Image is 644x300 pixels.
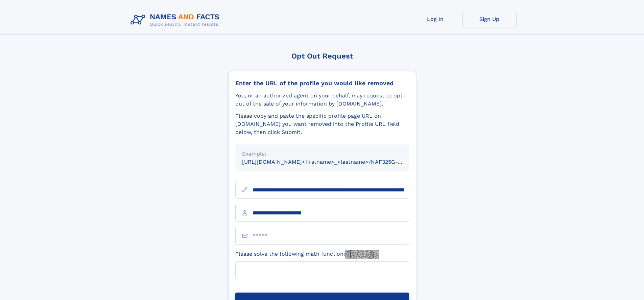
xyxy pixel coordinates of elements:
[235,92,409,108] div: You, or an authorized agent on your behalf, may request to opt-out of the sale of your informatio...
[462,11,517,27] a: Sign Up
[228,52,416,60] div: Opt Out Request
[235,79,409,87] div: Enter the URL of the profile you would like removed
[242,150,402,158] div: Example:
[235,250,379,259] label: Please solve the following math function:
[408,11,462,27] a: Log In
[235,112,409,136] div: Please copy and paste the specific profile page URL on [DOMAIN_NAME] you want removed into the Pr...
[242,159,422,165] small: [URL][DOMAIN_NAME]<firstname>_<lastname>/NAF325G-xxxxxxxx
[128,11,225,29] img: Logo Names and Facts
